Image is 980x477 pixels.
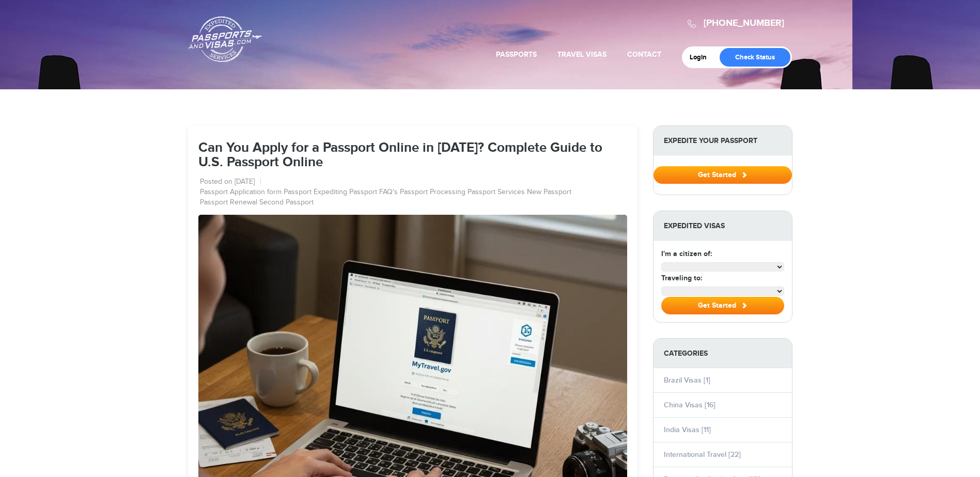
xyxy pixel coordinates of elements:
a: Passport FAQ's [349,187,398,198]
strong: Categories [654,339,792,368]
a: Get Started [654,170,792,179]
a: Travel Visas [557,50,606,59]
a: China Visas [16] [664,401,715,409]
a: Contact [627,50,661,59]
a: Second Passport [259,198,314,208]
a: Passports [496,50,537,59]
a: International Travel [22] [664,450,741,459]
strong: Expedite Your Passport [654,126,792,155]
li: Posted on [DATE] [200,177,261,187]
label: I'm a citizen of: [661,248,712,259]
label: Traveling to: [661,273,702,283]
a: Brazil Visas [1] [664,376,710,385]
a: New Passport [527,187,571,198]
a: [PHONE_NUMBER] [704,18,784,29]
h1: Can You Apply for a Passport Online in [DATE]? Complete Guide to U.S. Passport Online [198,141,627,170]
a: Passport Expediting [284,187,347,198]
a: Passport Services [468,187,525,198]
a: Passport Renewal [200,198,257,208]
strong: Expedited Visas [654,211,792,241]
a: Login [690,53,714,61]
button: Get Started [654,166,792,184]
a: Check Status [720,48,790,67]
a: Passports & [DOMAIN_NAME] [189,16,262,62]
a: India Visas [11] [664,425,711,434]
a: Passport Processing [400,187,465,198]
button: Get Started [661,297,784,314]
a: Passport Application form [200,187,282,198]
